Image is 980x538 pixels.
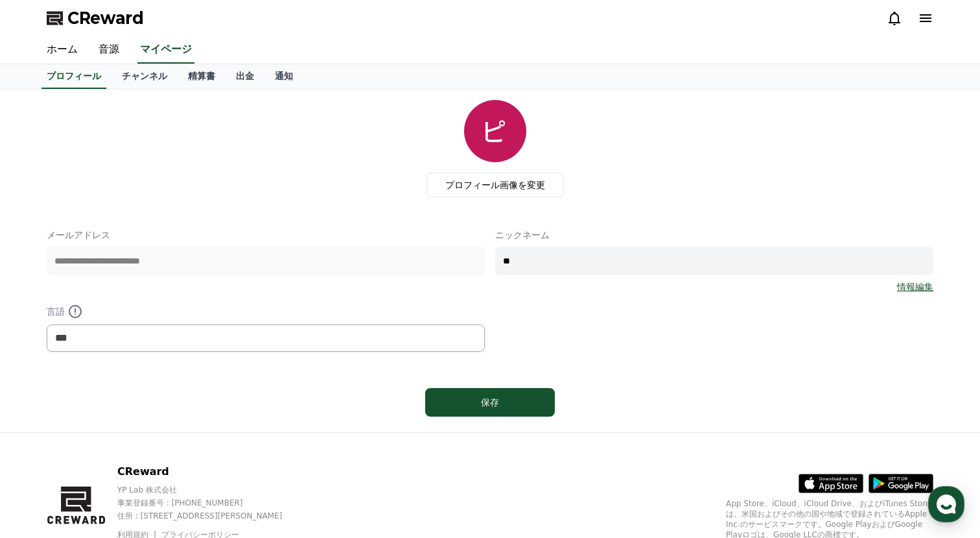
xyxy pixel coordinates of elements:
p: 住所 : [STREET_ADDRESS][PERSON_NAME] [117,511,305,521]
a: ホーム [36,36,88,64]
a: チャンネル [111,64,178,89]
p: 事業登録番号 : [PHONE_NUMBER] [117,498,305,508]
a: マイページ [137,36,194,64]
a: CReward [47,8,144,29]
a: 音源 [88,36,130,64]
a: 精算書 [178,64,226,89]
span: CReward [67,8,144,29]
p: CReward [117,464,305,480]
p: ニックネーム [495,228,933,241]
a: プロフィール [41,64,106,89]
img: profile_image [464,100,526,162]
p: 言語 [47,304,485,319]
p: メールアドレス [47,228,485,241]
a: 情報編集 [897,280,933,293]
button: 保存 [425,388,555,417]
label: プロフィール画像を変更 [426,173,564,197]
a: 通知 [264,64,303,89]
p: YP Lab 株式会社 [117,485,305,495]
a: 出金 [226,64,264,89]
div: 保存 [451,396,529,409]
